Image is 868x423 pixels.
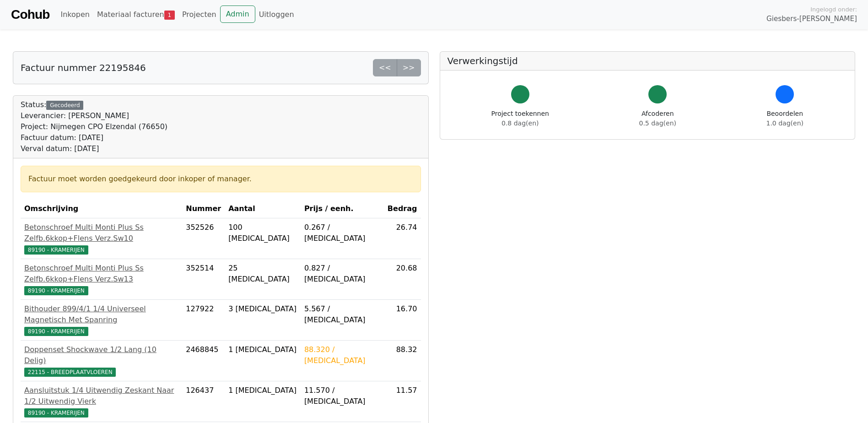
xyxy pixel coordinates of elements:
td: 88.32 [384,341,421,381]
a: Bithouder 899/4/1 1/4 Universeel Magnetisch Met Spanring89190 - KRAMERIJEN [24,304,178,336]
span: 89190 - KRAMERIJEN [24,286,88,295]
td: 352526 [182,218,225,259]
a: Materiaal facturen1 [93,5,178,24]
a: Betonschroef Multi Monti Plus Ss Zelfb.6kkop+Flens Verz.Sw1389190 - KRAMERIJEN [24,263,178,296]
th: Bedrag [384,200,421,218]
div: Project toekennen [491,109,549,128]
td: 11.57 [384,381,421,422]
div: 0.827 / [MEDICAL_DATA] [304,263,380,285]
th: Prijs / eenh. [301,200,384,218]
div: 88.320 / [MEDICAL_DATA] [304,344,380,366]
div: Beoordelen [766,109,803,128]
td: 127922 [182,300,225,341]
div: Betonschroef Multi Monti Plus Ss Zelfb.6kkop+Flens Verz.Sw13 [24,263,178,285]
div: 11.570 / [MEDICAL_DATA] [304,385,380,407]
div: 25 [MEDICAL_DATA] [228,263,297,285]
td: 126437 [182,381,225,422]
span: 89190 - KRAMERIJEN [24,408,88,418]
td: 16.70 [384,300,421,341]
th: Aantal [225,200,301,218]
span: 0.8 dag(en) [501,119,539,127]
div: Afcoderen [639,109,676,128]
span: Ingelogd onder: [810,5,857,14]
h5: Factuur nummer 22195846 [21,62,146,73]
span: 0.5 dag(en) [639,119,676,127]
div: Verval datum: [DATE] [21,143,167,154]
div: Leverancier: [PERSON_NAME] [21,110,167,121]
a: Uitloggen [255,5,298,24]
td: 2468845 [182,341,225,381]
h5: Verwerkingstijd [447,55,848,66]
span: Giesbers-[PERSON_NAME] [766,14,857,24]
div: Project: Nijmegen CPO Elzendal (76650) [21,121,167,132]
a: Doppenset Shockwave 1/2 Lang (10 Delig)22115 - BREEDPLAATVLOEREN [24,344,178,377]
div: Doppenset Shockwave 1/2 Lang (10 Delig) [24,344,178,366]
th: Omschrijving [21,200,182,218]
div: 5.567 / [MEDICAL_DATA] [304,304,380,325]
div: 0.267 / [MEDICAL_DATA] [304,222,380,244]
div: Aansluitstuk 1/4 Uitwendig Zeskant Naar 1/2 Uitwendig Vierk [24,385,178,407]
a: Projecten [178,5,220,24]
a: Aansluitstuk 1/4 Uitwendig Zeskant Naar 1/2 Uitwendig Vierk89190 - KRAMERIJEN [24,385,178,418]
span: 1 [164,11,175,20]
div: Betonschroef Multi Monti Plus Ss Zelfb.6kkop+Flens Verz.Sw10 [24,222,178,244]
div: 100 [MEDICAL_DATA] [228,222,297,244]
td: 20.68 [384,259,421,300]
a: Betonschroef Multi Monti Plus Ss Zelfb.6kkop+Flens Verz.Sw1089190 - KRAMERIJEN [24,222,178,255]
a: Inkopen [57,5,93,24]
div: 1 [MEDICAL_DATA] [228,344,297,355]
th: Nummer [182,200,225,218]
div: Factuur moet worden goedgekeurd door inkoper of manager. [28,174,413,184]
span: 89190 - KRAMERIJEN [24,327,88,336]
div: Status: [21,99,167,154]
span: 89190 - KRAMERIJEN [24,245,88,255]
span: 1.0 dag(en) [766,119,803,127]
div: 3 [MEDICAL_DATA] [228,304,297,315]
div: 1 [MEDICAL_DATA] [228,385,297,396]
td: 26.74 [384,218,421,259]
div: Gecodeerd [46,101,83,110]
a: Cohub [11,4,49,26]
div: Factuur datum: [DATE] [21,132,167,143]
div: Bithouder 899/4/1 1/4 Universeel Magnetisch Met Spanring [24,304,178,325]
span: 22115 - BREEDPLAATVLOEREN [24,368,116,377]
a: Admin [220,5,255,23]
td: 352514 [182,259,225,300]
